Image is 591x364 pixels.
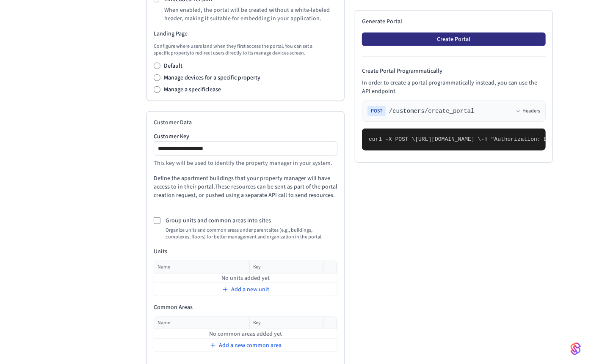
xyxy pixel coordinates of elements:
h2: Generate Portal [362,17,546,26]
p: Define the apartment buildings that your property manager will have access to in their portal. Th... [154,174,337,200]
h2: Customer Data [154,118,337,127]
span: /customers/create_portal [389,107,475,115]
td: No common areas added yet [154,329,337,339]
label: Default [164,62,182,70]
span: Add a new common area [219,341,282,350]
p: In order to create a portal programmatically instead, you can use the API endpoint [362,79,546,96]
button: Headers [516,108,540,115]
span: curl -X POST \ [369,136,415,142]
span: [URL][DOMAIN_NAME] \ [415,136,481,142]
h3: Landing Page [154,30,337,38]
img: SeamLogoGradient.69752ec5.svg [571,342,581,356]
span: POST [367,106,386,116]
h4: Common Areas [154,303,337,312]
button: Create Portal [362,33,546,46]
p: Organize units and common areas under parent sites (e.g., buildings, complexes, floors) for bette... [166,227,337,241]
span: Add a new unit [231,285,269,294]
td: No units added yet [154,274,337,283]
p: Configure where users land when they first access the portal. You can set a specific property to ... [154,43,337,57]
h4: Units [154,247,337,256]
label: Customer Key [154,134,337,140]
p: When enabled, the portal will be created without a white-labeled header, making it suitable for e... [164,6,337,23]
p: This key will be used to identify the property manager in your system. [154,159,337,167]
label: Manage devices for a specific property [164,74,260,82]
th: Key [249,317,323,329]
th: Name [154,317,249,329]
label: Group units and common areas into sites [166,216,271,225]
h4: Create Portal Programmatically [362,67,546,75]
th: Key [249,261,323,274]
th: Name [154,261,249,274]
label: Manage a specific lease [164,85,221,94]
